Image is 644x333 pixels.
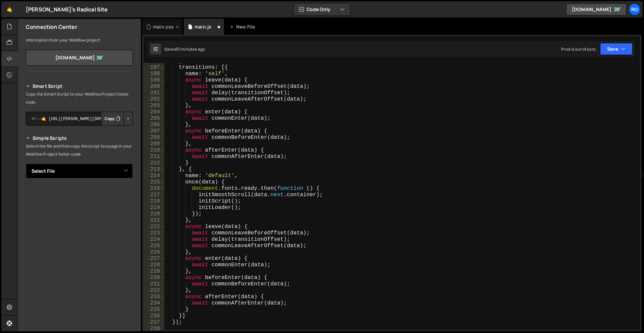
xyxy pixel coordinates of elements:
[144,173,164,179] div: 214
[144,141,164,147] div: 209
[144,103,164,109] div: 203
[26,134,133,142] h2: Simple Scripts
[144,179,164,185] div: 215
[144,294,164,300] div: 233
[26,142,133,158] p: Select the file and then copy the script to a page in your Webflow Project footer code.
[600,43,633,55] button: Save
[566,3,627,15] a: [DOMAIN_NAME]
[144,275,164,281] div: 230
[144,160,164,166] div: 212
[26,112,133,126] textarea: <!--🤙 [URL][PERSON_NAME][DOMAIN_NAME]> <script>document.addEventListener("DOMContentLoaded", func...
[229,23,258,30] div: New File
[144,154,164,160] div: 211
[144,236,164,243] div: 224
[144,230,164,236] div: 223
[561,46,596,52] div: Prod is out of sync
[144,128,164,134] div: 207
[144,319,164,326] div: 237
[144,300,164,307] div: 234
[144,281,164,287] div: 231
[144,256,164,262] div: 227
[144,287,164,294] div: 232
[144,326,164,332] div: 238
[101,112,133,126] div: Button group with nested dropdown
[144,77,164,84] div: 199
[26,23,77,31] h2: Connection Center
[26,50,133,66] a: [DOMAIN_NAME]
[144,90,164,96] div: 201
[144,84,164,90] div: 200
[144,71,164,77] div: 198
[144,224,164,230] div: 222
[26,28,133,44] p: Connect [PERSON_NAME] to Webflow to pull page information from your Webflow project
[144,64,164,71] div: 197
[144,217,164,224] div: 221
[1,1,18,17] a: 🤙
[144,243,164,249] div: 225
[26,82,133,90] h2: Smart Script
[144,211,164,217] div: 220
[144,166,164,173] div: 213
[294,3,350,15] button: Code Only
[26,189,133,250] iframe: YouTube video player
[101,112,124,126] button: Copy
[176,46,205,52] div: 31 minutes ago
[164,46,205,52] div: Saved
[144,192,164,198] div: 217
[144,268,164,275] div: 229
[629,3,641,15] a: Ro
[26,254,133,315] iframe: YouTube video player
[144,134,164,141] div: 208
[144,249,164,256] div: 226
[144,147,164,154] div: 210
[144,205,164,211] div: 219
[144,115,164,122] div: 205
[144,122,164,128] div: 206
[26,5,108,13] div: [PERSON_NAME]'s Radical Site
[26,90,133,106] p: Copy the Smart Script to your Webflow Project footer code.
[153,23,174,30] div: main.css
[144,307,164,313] div: 235
[144,96,164,103] div: 202
[144,262,164,268] div: 228
[144,185,164,192] div: 216
[195,23,211,30] div: main.js
[144,198,164,205] div: 218
[144,109,164,115] div: 204
[144,313,164,319] div: 236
